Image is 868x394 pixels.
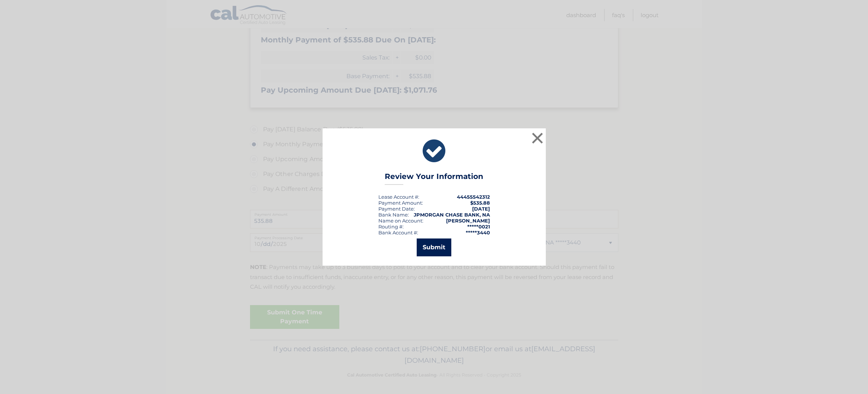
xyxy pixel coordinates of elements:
[472,206,490,212] span: [DATE]
[446,218,490,224] strong: [PERSON_NAME]
[530,131,545,145] button: ×
[378,212,409,218] div: Bank Name:
[457,194,490,200] strong: 44455542312
[470,200,490,206] span: $535.88
[378,224,404,230] div: Routing #:
[385,172,483,185] h3: Review Your Information
[378,206,415,212] div: :
[378,230,418,236] div: Bank Account #:
[378,218,423,224] div: Name on Account:
[378,206,414,212] span: Payment Date
[414,212,490,218] strong: JPMORGAN CHASE BANK, NA
[417,238,451,256] button: Submit
[378,194,419,200] div: Lease Account #:
[378,200,423,206] div: Payment Amount:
